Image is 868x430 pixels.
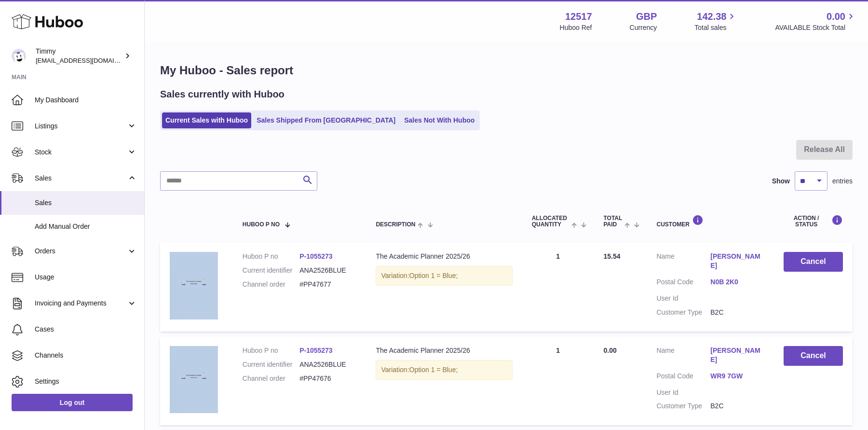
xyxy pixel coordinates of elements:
[603,215,622,228] span: Total paid
[36,47,122,65] div: Timmy
[35,325,137,334] span: Cases
[827,10,845,23] span: 0.00
[35,96,137,105] span: My Dashboard
[243,374,299,383] dt: Channel order
[243,252,299,261] dt: Huboo P no
[299,280,356,289] dd: #PP47677
[694,10,737,32] a: 142.38 Total sales
[35,247,127,256] span: Orders
[656,308,710,317] dt: Customer Type
[522,336,594,425] td: 1
[376,360,512,380] div: Variation:
[656,215,764,228] div: Customer
[832,177,853,186] span: entries
[35,122,127,131] span: Listings
[784,252,843,272] button: Cancel
[565,10,592,23] strong: 12517
[775,23,856,32] span: AVAILABLE Stock Total
[12,49,26,63] img: support@pumpkinproductivity.org
[710,402,764,411] dd: B2C
[656,252,710,273] dt: Name
[243,346,299,355] dt: Huboo P no
[162,112,251,128] a: Current Sales with Huboo
[603,347,616,354] span: 0.00
[656,388,710,397] dt: User Id
[636,10,657,23] strong: GBP
[522,242,594,331] td: 1
[376,252,512,261] div: The Academic Planner 2025/26
[299,347,333,354] a: P-1055273
[784,215,843,228] div: Action / Status
[656,346,710,367] dt: Name
[35,174,127,183] span: Sales
[697,10,726,23] span: 142.38
[299,252,333,260] a: P-1055273
[772,177,790,186] label: Show
[253,112,399,128] a: Sales Shipped From [GEOGRAPHIC_DATA]
[35,273,137,282] span: Usage
[775,10,856,32] a: 0.00 AVAILABLE Stock Total
[710,308,764,317] dd: B2C
[243,280,299,289] dt: Channel order
[36,56,142,64] span: [EMAIL_ADDRESS][DOMAIN_NAME]
[560,23,592,32] div: Huboo Ref
[656,294,710,303] dt: User Id
[299,360,356,369] dd: ANA2526BLUE
[656,402,710,411] dt: Customer Type
[409,366,458,374] span: Option 1 = Blue;
[630,23,657,32] div: Currency
[35,148,127,157] span: Stock
[409,272,458,279] span: Option 1 = Blue;
[710,372,764,381] a: WR9 7GW
[243,222,280,228] span: Huboo P no
[532,215,569,228] span: ALLOCATED Quantity
[376,222,415,228] span: Description
[710,277,764,287] a: N0B 2K0
[299,374,356,383] dd: #PP47676
[243,266,299,275] dt: Current identifier
[35,222,137,231] span: Add Manual Order
[710,252,764,270] a: [PERSON_NAME]
[35,299,127,308] span: Invoicing and Payments
[35,377,137,386] span: Settings
[170,252,218,319] img: 125171755599458.png
[170,346,218,414] img: 125171755599458.png
[160,88,285,101] h2: Sales currently with Huboo
[35,198,137,208] span: Sales
[603,252,620,260] span: 15.54
[656,372,710,383] dt: Postal Code
[12,394,133,411] a: Log out
[656,277,710,289] dt: Postal Code
[710,346,764,364] a: [PERSON_NAME]
[243,360,299,369] dt: Current identifier
[376,266,512,286] div: Variation:
[299,266,356,275] dd: ANA2526BLUE
[784,346,843,366] button: Cancel
[401,112,478,128] a: Sales Not With Huboo
[376,346,512,355] div: The Academic Planner 2025/26
[694,23,737,32] span: Total sales
[160,63,853,78] h1: My Huboo - Sales report
[35,351,137,360] span: Channels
